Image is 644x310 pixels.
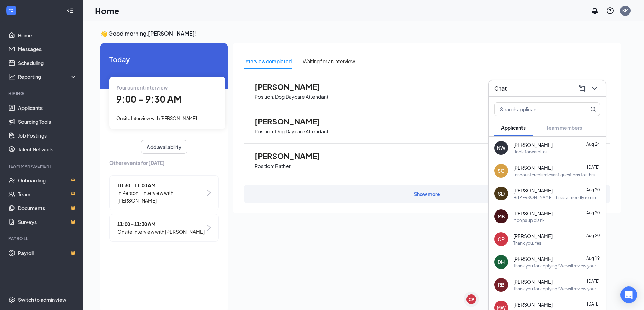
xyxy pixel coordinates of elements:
button: Add availability [141,140,187,154]
button: ChevronDown [589,83,600,94]
div: Switch to admin view [18,296,66,303]
span: 10:30 - 11:00 AM [117,181,206,189]
a: SurveysCrown [18,215,77,229]
span: Aug 20 [586,187,600,192]
svg: Analysis [8,73,15,80]
div: Thank you for applying! We will review your application and reach out if you are selected to move... [513,286,600,292]
span: Aug 19 [586,256,600,261]
div: Hiring [8,91,76,96]
div: It pops up blank [513,217,545,223]
span: [PERSON_NAME] [513,210,553,217]
div: Thank you for applying! We will review your application and reach out if you are selected to move... [513,263,600,269]
p: Dog Daycare Attendant [275,94,328,100]
div: Thank you, Yes [513,240,541,246]
span: Onsite Interview with [PERSON_NAME] [116,115,197,121]
span: Onsite Interview with [PERSON_NAME] [117,228,205,235]
a: DocumentsCrown [18,201,77,215]
svg: Settings [8,296,15,303]
div: RB [498,281,505,288]
span: [DATE] [587,279,600,284]
div: DH [498,259,505,265]
svg: Notifications [591,7,599,15]
p: Position: [255,163,274,169]
span: Aug 20 [586,233,600,238]
div: SC [498,167,505,174]
div: Hi [PERSON_NAME], this is a friendly reminder that you are still in the process of your applicati... [513,195,600,200]
span: [PERSON_NAME] [255,151,331,160]
div: I look forward to it [513,149,549,155]
a: Applicants [18,101,77,115]
a: Messages [18,42,77,56]
a: Scheduling [18,56,77,70]
h3: Chat [494,85,507,92]
svg: WorkstreamLogo [8,7,15,14]
span: 11:00 - 11:30 AM [117,220,205,228]
div: Waiting for an interview [303,57,355,65]
svg: MagnifyingGlass [590,106,596,112]
span: [PERSON_NAME] [513,301,553,308]
span: [PERSON_NAME] [513,278,553,285]
span: Team members [546,124,582,131]
span: Other events for [DATE] [109,159,219,167]
span: Your current interview [116,84,168,91]
svg: ComposeMessage [578,84,586,93]
span: [PERSON_NAME] [255,82,331,91]
div: SD [498,190,505,197]
h3: 👋 Good morning, [PERSON_NAME] ! [100,30,621,37]
div: Interview completed [244,57,292,65]
div: MK [498,213,505,220]
svg: ChevronDown [590,84,599,93]
div: NW [497,144,505,151]
div: Payroll [8,236,76,242]
a: OnboardingCrown [18,173,77,187]
div: Show more [414,190,440,197]
div: CP [498,236,505,243]
span: [DATE] [587,301,600,307]
p: Position: [255,94,274,100]
span: [PERSON_NAME] [513,233,553,239]
a: Sourcing Tools [18,115,77,129]
a: Home [18,28,77,42]
h1: Home [95,5,119,17]
button: ComposeMessage [577,83,588,94]
span: Today [109,54,219,65]
div: CP [469,297,474,302]
a: PayrollCrown [18,246,77,260]
svg: Collapse [67,7,74,14]
span: [PERSON_NAME] [513,164,553,171]
span: [PERSON_NAME] [513,255,553,262]
span: Aug 20 [586,210,600,215]
a: Talent Network [18,142,77,156]
a: Job Postings [18,129,77,142]
span: [PERSON_NAME] [513,141,553,148]
span: In Person - Interview with [PERSON_NAME] [117,189,206,204]
span: [PERSON_NAME] [255,117,331,126]
svg: QuestionInfo [606,7,614,15]
p: Bather [275,163,291,169]
div: Open Intercom Messenger [620,286,637,303]
span: 9:00 - 9:30 AM [116,93,182,105]
div: KM [622,8,628,13]
input: Search applicant [495,103,577,116]
span: Aug 24 [586,142,600,147]
div: I encountered irrelevant questions for this position [513,172,600,178]
div: Team Management [8,163,76,169]
p: Position: [255,128,274,135]
div: Reporting [18,73,78,80]
p: Dog Daycare Attendant [275,128,328,135]
span: Applicants [501,124,526,131]
span: [DATE] [587,165,600,170]
a: TeamCrown [18,187,77,201]
span: [PERSON_NAME] [513,187,553,194]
